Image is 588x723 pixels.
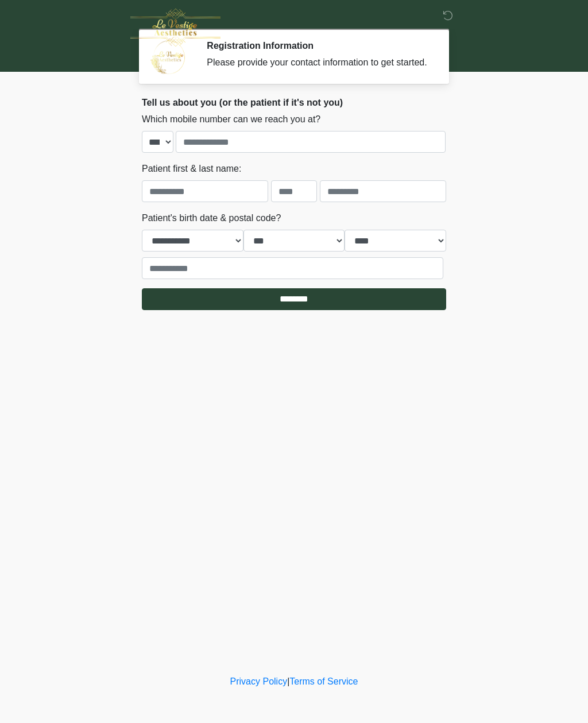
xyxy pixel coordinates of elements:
[207,56,429,69] div: Please provide your contact information to get started.
[287,676,289,686] a: |
[142,211,281,225] label: Patient's birth date & postal code?
[142,113,320,126] label: Which mobile number can we reach you at?
[142,162,241,176] label: Patient first & last name:
[289,676,358,686] a: Terms of Service
[230,676,288,686] a: Privacy Policy
[142,97,446,108] h2: Tell us about you (or the patient if it's not you)
[130,9,220,47] img: Le Vestige Aesthetics Logo
[150,40,185,75] img: Agent Avatar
